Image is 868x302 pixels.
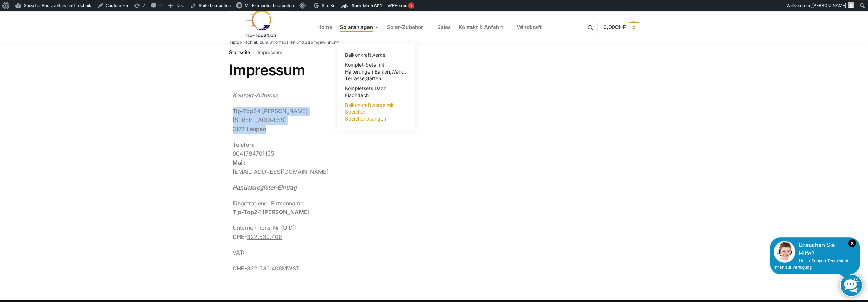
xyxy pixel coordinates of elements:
[603,11,639,44] nav: Cart contents
[812,3,846,8] span: [PERSON_NAME]
[459,24,503,30] span: Kontakt & Anfahrt
[434,12,454,43] a: Sales
[229,61,639,79] h1: Impressum
[341,50,411,60] a: Balkonkraftwerke
[437,24,451,30] span: Sales
[337,12,382,43] a: Solaranlagen
[629,22,639,32] span: 0
[233,248,537,258] p: VAT:
[774,241,795,263] img: Customer service
[233,233,247,240] strong: CHE-
[384,12,432,43] a: Solar-Zubehör
[848,2,854,8] img: Benutzerbild von Rupert Spoddig
[229,43,639,61] nav: Breadcrumb
[848,239,856,247] i: Schließen
[233,140,537,176] p: : [EMAIL_ADDRESS][DOMAIN_NAME]
[615,24,626,30] span: CHF
[341,83,411,100] a: Kompletsets Dach, Flachdach
[455,12,512,43] a: Kontakt & Anfahrt
[253,141,255,148] span: :
[229,49,250,55] a: Startseite
[233,184,297,191] em: Handelsregister-Eintrag
[352,3,383,8] span: Rank Math SEO
[233,159,244,166] strong: Mail
[345,102,394,122] span: Balkonkraftwerke mit Speicher Speicherlösungen
[233,150,274,157] tcxspan: Call 0041784701155 via 3CX
[233,224,537,241] p: Unternehmens-Nr (UID):
[517,24,542,30] span: Windkraft
[322,3,336,8] span: Site Kit
[387,24,423,30] span: Solar-Zubehör
[774,259,848,270] span: Unser Support-Team steht Ihnen zur Verfügung
[247,233,282,240] tcxspan: Call 322.530.408 via 3CX
[345,62,406,81] span: Komplet-Sets mit Halterungen Balkon,Wand, Terrasse,Garten
[229,10,290,38] img: Solaranlagen, Speicheranlagen und Energiesparprodukte
[603,17,639,38] a: 0,00CHF 0
[345,85,388,98] span: Kompletsets Dach, Flachdach
[774,241,856,258] div: Brauchen Sie Hilfe?
[233,92,278,99] em: Kontakt-Adresse
[250,50,257,55] span: /
[233,141,253,148] strong: Telefon
[233,107,537,134] p: Tip-Top24 [PERSON_NAME] [STREET_ADDRESS] 3177 Laupen
[408,2,414,9] div: 3
[341,60,411,83] a: Komplet-Sets mit Halterungen Balkon,Wand, Terrasse,Garten
[233,265,247,272] strong: CHE-
[603,24,626,30] span: 0,00
[514,12,551,43] a: Windkraft
[233,264,537,273] p: 322.530.408MWST
[244,3,294,8] span: Mit Elementor bearbeiten
[233,208,310,215] strong: Tip-Top24 [PERSON_NAME]
[229,40,339,44] p: Tiptop Technik zum Stromsparen und Stromgewinnung
[345,52,385,58] span: Balkonkraftwerke
[233,199,537,217] p: Eingetragener Firmenname:
[340,24,373,30] span: Solaranlagen
[341,100,411,124] a: Balkonkraftwerke mit Speicher Speicherlösungen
